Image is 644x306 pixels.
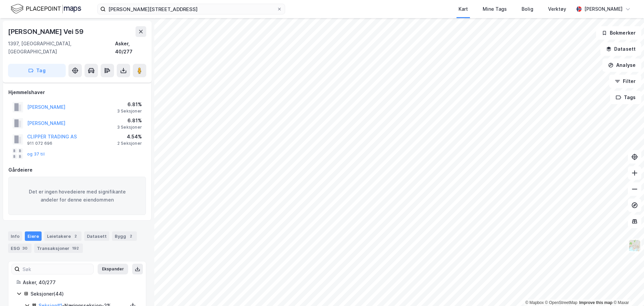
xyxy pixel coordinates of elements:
[8,244,32,253] div: ESG
[8,40,115,56] div: 1397, [GEOGRAPHIC_DATA], [GEOGRAPHIC_DATA]
[117,125,142,130] div: 3 Seksjoner
[31,290,138,298] div: Seksjoner ( 44 )
[44,231,82,241] div: Leietakere
[628,239,641,252] img: Z
[8,166,146,174] div: Gårdeiere
[610,274,644,306] iframe: Chat Widget
[579,300,612,305] a: Improve this map
[23,278,138,287] div: Asker, 40/277
[525,300,544,305] a: Mapbox
[117,133,142,141] div: 4.54%
[117,141,142,146] div: 2 Seksjoner
[72,233,79,239] div: 2
[8,26,85,37] div: [PERSON_NAME] Vei 59
[483,5,507,13] div: Mine Tags
[127,233,134,239] div: 2
[545,300,578,305] a: OpenStreetMap
[522,5,533,13] div: Bolig
[84,231,109,241] div: Datasett
[584,5,623,13] div: [PERSON_NAME]
[600,42,641,56] button: Datasett
[34,244,83,253] div: Transaksjoner
[8,231,22,241] div: Info
[25,231,42,241] div: Eiere
[610,91,641,104] button: Tags
[8,177,146,215] div: Det er ingen hovedeiere med signifikante andeler for denne eiendommen
[609,75,641,88] button: Filter
[596,26,641,40] button: Bokmerker
[98,264,128,274] button: Ekspander
[8,64,66,77] button: Tag
[27,141,52,146] div: 911 072 696
[112,231,137,241] div: Bygg
[11,3,81,15] img: logo.f888ab2527a4732fd821a326f86c7f29.svg
[548,5,566,13] div: Verktøy
[117,117,142,125] div: 6.81%
[117,108,142,114] div: 3 Seksjoner
[71,245,80,252] div: 192
[115,40,146,56] div: Asker, 40/277
[602,58,641,72] button: Analyse
[21,245,29,252] div: 30
[8,88,146,96] div: Hjemmelshaver
[20,264,93,274] input: Søk
[106,4,277,14] input: Søk på adresse, matrikkel, gårdeiere, leietakere eller personer
[117,100,142,108] div: 6.81%
[459,5,468,13] div: Kart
